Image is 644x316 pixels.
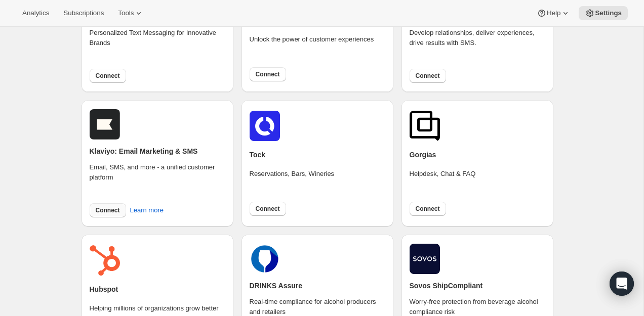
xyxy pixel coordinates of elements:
h2: Klaviyo: Email Marketing & SMS [90,146,198,156]
span: Connect [256,205,280,213]
button: Help [531,6,577,20]
div: Helpdesk, Chat & FAQ [410,169,476,193]
div: Develop relationships, deliver experiences, drive results with SMS. [410,28,545,62]
div: Reservations, Bars, Wineries [250,169,335,193]
span: Help [547,9,560,17]
img: tockicon.png [250,111,280,141]
button: Tools [112,6,150,20]
span: Connect [416,72,440,80]
button: Connect [410,202,446,216]
button: Connect [90,69,126,83]
span: Subscriptions [63,9,104,17]
button: Subscriptions [57,6,110,20]
h2: Tock [250,150,266,160]
button: Connect [250,202,286,216]
img: gorgias.png [410,111,440,141]
div: Unlock the power of customer experiences [250,34,374,59]
img: hubspot.png [90,245,120,276]
h2: DRINKS Assure [250,281,303,291]
h2: Hubspot [90,284,118,294]
h2: Sovos ShipCompliant [410,281,483,291]
button: Analytics [16,6,55,20]
span: Connect [96,206,120,214]
div: Open Intercom Messenger [610,272,634,296]
span: Settings [595,9,622,17]
div: Email, SMS, and more - a unified customer platform [90,162,225,197]
div: Personalized Text Messaging for Innovative Brands [90,28,225,62]
img: drinks.png [250,244,280,274]
button: Learn more [124,202,170,218]
span: Connect [256,70,280,78]
button: Connect [410,69,446,83]
span: Connect [416,205,440,213]
span: Learn more [130,205,164,215]
span: Tools [118,9,134,17]
img: shipcompliant.png [410,244,440,274]
button: Connect [90,203,126,217]
button: Settings [579,6,628,20]
button: Connect [250,67,286,81]
span: Analytics [22,9,49,17]
span: Connect [96,72,120,80]
h2: Gorgias [410,150,436,160]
